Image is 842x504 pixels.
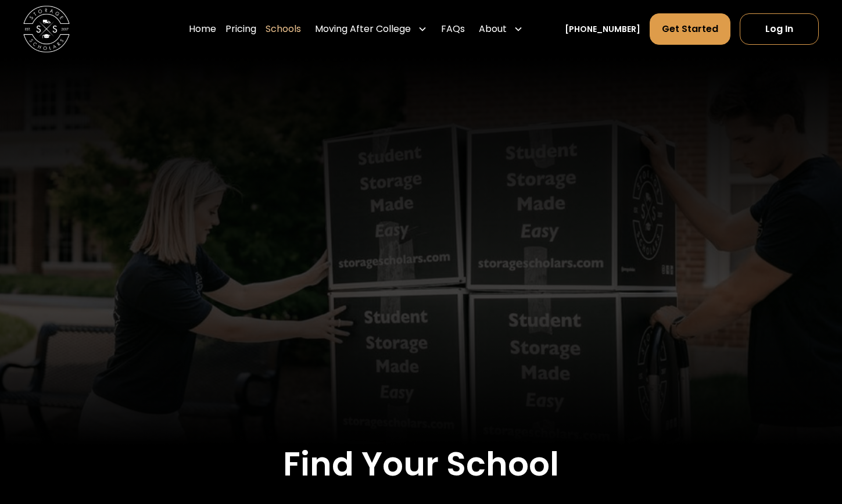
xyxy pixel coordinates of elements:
div: About [474,13,528,45]
a: Log In [740,13,819,45]
div: Moving After College [315,22,411,36]
a: FAQs [441,13,465,45]
img: Storage Scholars main logo [23,6,70,52]
a: Home [189,13,216,45]
div: About [479,22,507,36]
a: [PHONE_NUMBER] [565,23,640,35]
div: Moving After College [310,13,432,45]
a: Schools [266,13,301,45]
a: Pricing [225,13,256,45]
a: Get Started [650,13,730,45]
h2: Find Your School [23,445,819,484]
